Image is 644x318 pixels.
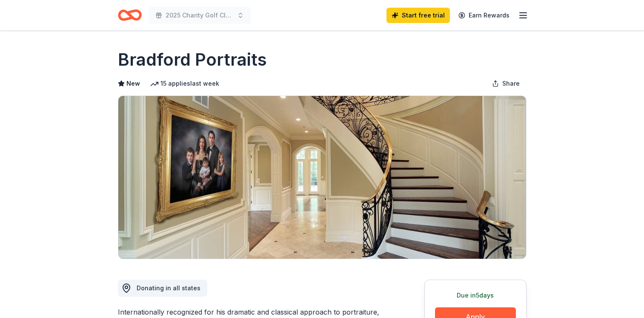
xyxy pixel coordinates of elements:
a: Start free trial [386,8,450,23]
a: Earn Rewards [453,8,515,23]
div: Due in 5 days [435,290,516,301]
img: Image for Bradford Portraits [118,96,526,259]
span: New [126,78,140,89]
span: Share [502,78,520,89]
button: 2025 Charity Golf Classic [149,7,251,24]
div: 15 applies last week [150,78,219,89]
span: 2025 Charity Golf Classic [166,10,234,20]
h1: Bradford Portraits [118,48,267,72]
span: Donating in all states [137,284,200,292]
a: Home [118,5,142,25]
button: Share [485,75,527,92]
